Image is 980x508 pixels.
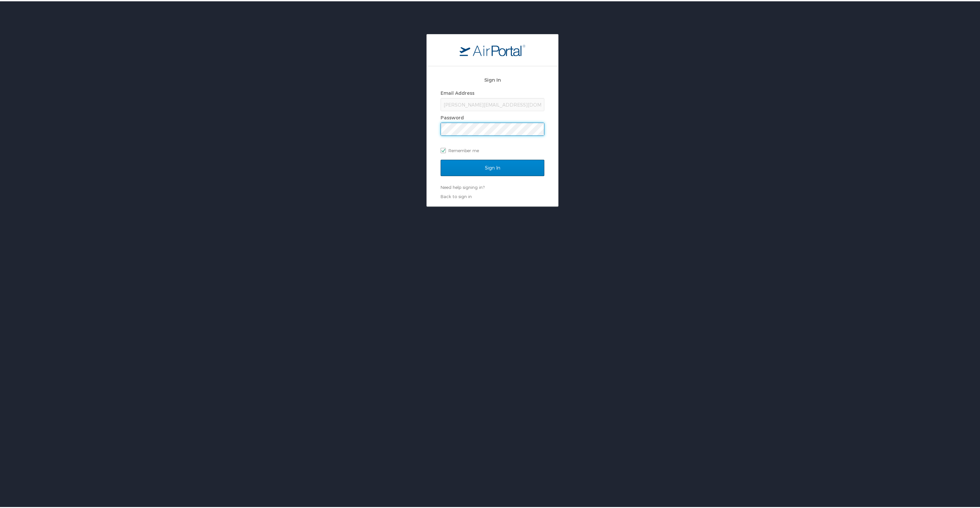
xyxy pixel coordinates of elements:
label: Password [441,113,464,119]
input: Sign In [441,158,544,175]
label: Remember me [441,144,544,154]
label: Email Address [441,89,474,94]
a: Back to sign in [441,193,472,198]
img: logo [460,43,525,55]
h2: Sign In [441,75,544,82]
a: Need help signing in? [441,183,485,189]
